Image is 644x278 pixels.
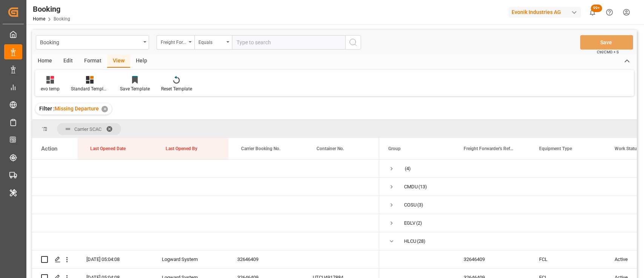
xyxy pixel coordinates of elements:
span: (4) [405,160,411,177]
div: Reset Template [161,85,192,92]
span: (28) [417,233,426,250]
div: CMDU [404,178,418,196]
div: ✕ [101,106,108,112]
button: show 100 new notifications [584,4,601,21]
span: (2) [416,214,422,232]
span: Last Opened Date [90,146,126,151]
div: Edit [58,55,78,68]
div: Logward System [153,250,228,268]
div: Standard Templates [71,85,109,92]
span: Carrier SCAC [74,126,101,132]
span: Missing Departure [55,106,99,112]
button: open menu [157,35,194,50]
span: 99+ [591,5,602,12]
span: Last Opened By [166,146,197,151]
span: Freight Forwarder's Reference No. [464,146,514,151]
div: Press SPACE to select this row. [32,160,379,178]
div: 32646409 [228,250,304,268]
div: Press SPACE to select this row. [32,232,379,250]
span: Container No. [317,146,344,151]
button: open menu [36,35,149,50]
div: Press SPACE to select this row. [32,250,379,269]
button: open menu [194,35,232,50]
div: Equals [198,37,224,46]
button: Evonik Industries AG [509,5,584,19]
span: Equipment Type [539,146,572,151]
div: Freight Forwarder's Reference No. [161,37,186,46]
span: (13) [418,178,427,196]
div: Evonik Industries AG [509,7,581,18]
span: Ctrl/CMD + S [597,49,619,55]
button: Save [580,35,633,50]
div: evo temp [41,85,60,92]
div: FCL [530,250,606,268]
span: (3) [417,196,423,214]
button: Help Center [601,4,618,21]
div: [DATE] 05:04:08 [77,250,153,268]
div: 32646409 [455,250,530,268]
div: Press SPACE to select this row. [32,214,379,232]
div: Booking [33,3,70,15]
a: Home [33,16,45,22]
div: COSU [404,196,417,214]
input: Type to search [232,35,345,50]
div: Press SPACE to select this row. [32,196,379,214]
button: search button [345,35,361,50]
span: Filter : [39,106,55,112]
div: Save Template [120,85,150,92]
div: Action [41,145,57,152]
div: HLCU [404,233,416,250]
div: Press SPACE to select this row. [32,178,379,196]
div: Format [78,55,107,68]
div: Home [32,55,58,68]
div: Booking [40,37,141,47]
span: Group [388,146,401,151]
span: Carrier Booking No. [241,146,280,151]
div: View [107,55,130,68]
div: EGLV [404,214,415,232]
span: Work Status [615,146,639,151]
div: Help [130,55,153,68]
